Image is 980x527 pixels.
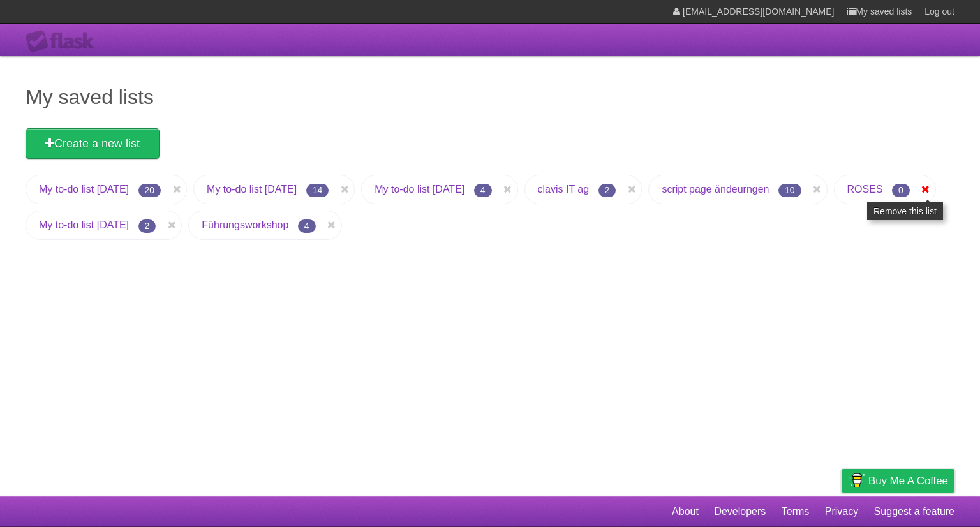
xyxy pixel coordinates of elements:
[842,469,954,493] a: Buy me a coffee
[26,128,160,159] a: Create a new list
[138,184,161,197] span: 20
[874,500,954,524] a: Suggest a feature
[662,184,769,195] a: script page ändeurngen
[375,184,464,195] a: My to-do list [DATE]
[39,219,129,230] a: My to-do list [DATE]
[202,219,288,230] a: Führungsworkshop
[538,184,590,195] a: clavis IT ag
[598,184,616,197] span: 2
[298,219,316,233] span: 4
[782,500,810,524] a: Terms
[825,500,858,524] a: Privacy
[868,470,948,492] span: Buy me a coffee
[848,470,865,491] img: Buy me a coffee
[39,184,129,195] a: My to-do list [DATE]
[714,500,766,524] a: Developers
[26,82,954,112] h1: My saved lists
[778,184,801,197] span: 10
[847,184,883,195] a: ROSES
[26,30,102,53] div: Flask
[474,184,492,197] span: 4
[892,184,910,197] span: 0
[306,184,329,197] span: 14
[672,500,699,524] a: About
[138,219,156,233] span: 2
[207,184,297,195] a: My to-do list [DATE]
